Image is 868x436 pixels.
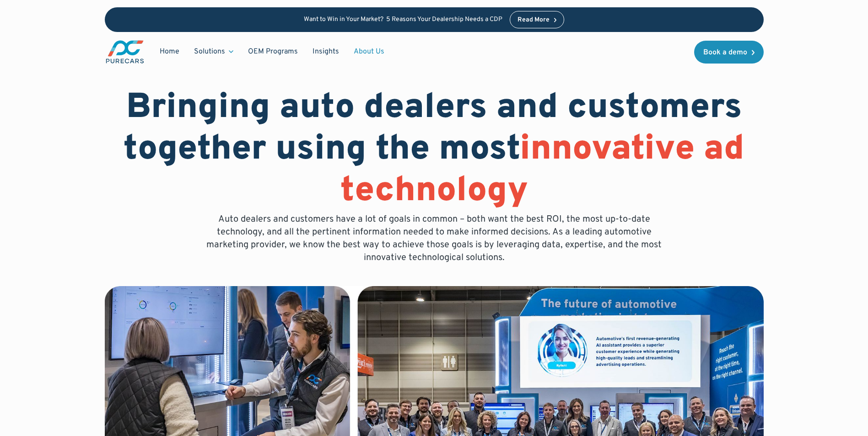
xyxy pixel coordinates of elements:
div: Book a demo [703,49,747,56]
p: Auto dealers and customers have a lot of goals in common – both want the best ROI, the most up-to... [200,213,669,264]
h1: Bringing auto dealers and customers together using the most [105,88,764,213]
div: Solutions [187,43,241,60]
div: Read More [518,17,550,23]
a: Read More [510,11,565,28]
a: OEM Programs [241,43,305,60]
a: Book a demo [694,41,764,64]
img: purecars logo [105,39,145,64]
a: About Us [346,43,392,60]
p: Want to Win in Your Market? 5 Reasons Your Dealership Needs a CDP [304,16,502,24]
a: Insights [305,43,346,60]
a: Home [152,43,187,60]
div: Solutions [194,47,225,57]
span: innovative ad technology [340,128,745,213]
a: main [105,39,145,64]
